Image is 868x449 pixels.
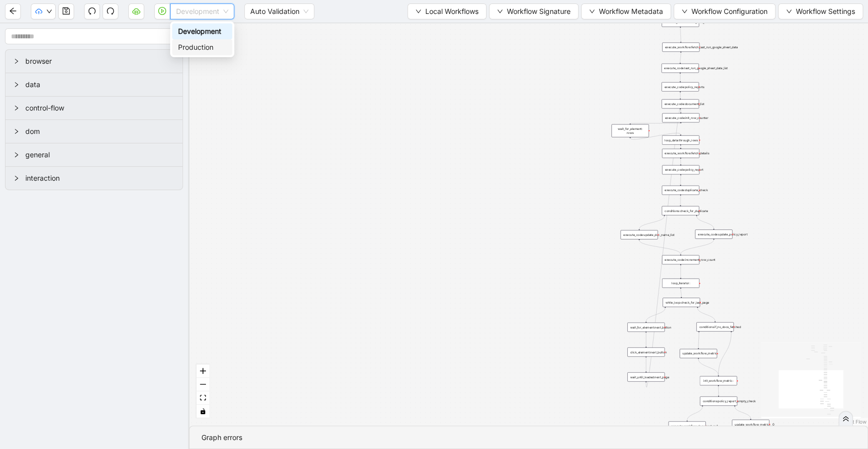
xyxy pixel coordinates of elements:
div: dom [5,120,183,143]
span: right [13,152,19,158]
span: right [13,58,19,64]
div: click_element:next_button [627,347,665,357]
div: while_loop:check_for_last_page [663,298,700,307]
div: execute_code:duplicate_check [662,186,699,195]
div: execute_code:update_doc_name_list [620,230,658,239]
span: Development [176,4,228,19]
div: wait_until_loaded:next_page [627,372,665,382]
div: execute_code:update_policy_report [695,229,732,239]
div: execute_code:increment_row_count [662,255,699,265]
div: execute_code:fetched_data_count [662,18,699,27]
button: play-circle [154,3,170,19]
span: down [415,8,421,14]
div: Production [172,39,232,55]
span: down [46,8,52,14]
div: execute_code:init_row_counter [662,113,699,122]
button: downWorkflow Signature [489,3,579,19]
g: Edge from conditions:check_for_duplicate to execute_code:update_policy_report [696,216,713,228]
div: update_workflow_metric:__0 [732,420,769,429]
div: execute_workflow:document_pull [669,421,706,431]
span: data [25,79,175,90]
button: toggle interactivity [196,405,209,418]
div: execute_code:document_list [662,99,699,109]
div: update_workflow_metric: [679,349,717,358]
div: Production [178,42,226,53]
div: conditions:check_for_duplicate [662,206,699,216]
g: Edge from execute_code:fetched_data_count to execute_workflow:fetch_last_run_google_sheet_data [680,28,681,42]
span: cloud-server [132,7,140,15]
div: Development [172,23,232,39]
div: execute_workflow:fetch_details [662,149,699,158]
g: Edge from while_loop:check_for_last_page to wait_for_element:next_button [646,308,665,322]
div: execute_code:policy_reports [662,82,699,92]
g: Edge from conditions:if_no_docs_fetched to update_workflow_metric: [698,332,699,347]
div: control-flow [5,97,183,119]
g: Edge from wait_until_loaded:next_page to execute_code:init_row_counter [646,108,681,387]
span: right [13,128,19,134]
span: cloud-upload [35,8,42,15]
g: Edge from execute_workflow:fetch_last_run_google_sheet_data to execute_code:last_run_google_sheet... [680,53,680,63]
span: browser [25,56,175,67]
g: Edge from loop_iterator: to while_loop:check_for_last_page [680,289,681,297]
div: data [5,73,183,96]
span: Workflow Metadata [599,6,663,17]
button: downWorkflow Configuration [674,3,775,19]
g: Edge from conditions:policy_report_empty_check to execute_workflow:document_pull [687,406,702,420]
span: down [681,8,687,14]
button: zoom in [196,364,209,378]
g: Edge from wait_for_element: rows to loop_data:through_rows [630,133,680,139]
div: execute_code:last_run_google_sheet_data_list [662,64,699,73]
button: downWorkflow Metadata [581,3,671,19]
g: Edge from update_workflow_metric: to init_workflow_metric: [698,359,718,375]
div: general [5,143,183,166]
span: interaction [25,173,175,184]
g: Edge from conditions:if_no_docs_fetched to init_workflow_metric: [718,332,731,375]
span: right [13,105,19,111]
span: dom [25,126,175,137]
div: wait_for_element: rows [611,124,649,137]
button: save [58,3,74,19]
div: conditions:if_no_docs_fetched [696,322,734,332]
span: down [786,8,792,14]
span: Workflow Signature [507,6,571,17]
span: right [13,175,19,181]
button: downLocal Workflows [407,3,486,19]
div: wait_for_element:next_button [627,323,665,332]
button: arrow-left [5,3,21,19]
div: loop_data:through_rows [662,135,699,145]
span: double-right [842,415,849,422]
span: Auto Validation [250,4,308,19]
button: zoom out [196,378,209,391]
span: general [25,149,175,160]
span: arrow-left [9,7,17,15]
span: play-circle [158,7,166,15]
div: loop_iterator: [662,278,699,288]
div: Development [178,26,226,37]
span: save [62,7,70,15]
span: Workflow Configuration [691,6,768,17]
div: interaction [5,167,183,190]
div: init_workflow_metric: [699,376,737,386]
button: undo [84,3,100,19]
div: execute_workflow:fetch_last_run_google_sheet_data [662,42,699,52]
div: execute_code:policy_report [662,165,699,175]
